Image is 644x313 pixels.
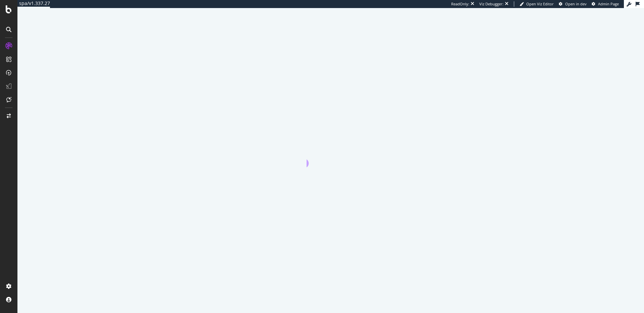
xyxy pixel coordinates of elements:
[307,143,355,167] div: animation
[565,1,587,6] span: Open in dev
[559,1,587,7] a: Open in dev
[598,1,619,6] span: Admin Page
[451,1,469,7] div: ReadOnly:
[592,1,619,7] a: Admin Page
[479,1,503,7] div: Viz Debugger:
[520,1,554,7] a: Open Viz Editor
[526,1,554,6] span: Open Viz Editor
